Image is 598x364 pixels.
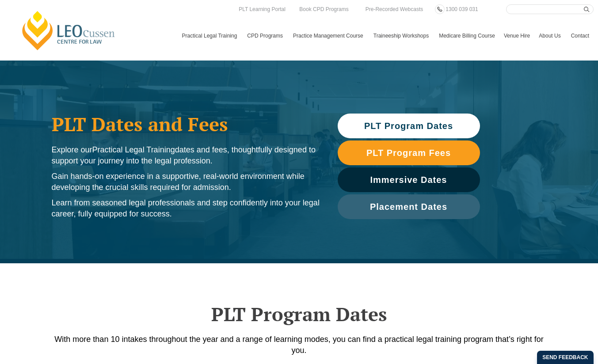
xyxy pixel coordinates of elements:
[338,194,480,219] a: Placement Dates
[20,10,118,51] a: [PERSON_NAME] Centre for Law
[539,305,576,342] iframe: LiveChat chat widget
[366,148,451,157] span: PLT Program Fees
[52,113,320,135] h1: PLT Dates and Fees
[297,4,350,14] a: Book CPD Programs
[243,23,289,49] a: CPD Programs
[364,121,453,130] span: PLT Program Dates
[178,23,243,49] a: Practical Legal Training
[289,23,369,49] a: Practice Management Course
[47,303,551,325] h2: PLT Program Dates
[338,140,480,165] a: PLT Program Fees
[370,175,447,184] span: Immersive Dates
[534,23,566,49] a: About Us
[446,6,478,12] span: 1300 039 031
[338,167,480,192] a: Immersive Dates
[92,145,175,154] span: Practical Legal Training
[443,4,480,14] a: 1300 039 031
[47,334,551,356] p: With more than 10 intakes throughout the year and a range of learning modes, you can find a pract...
[369,23,434,49] a: Traineeship Workshops
[434,23,499,49] a: Medicare Billing Course
[499,23,534,49] a: Venue Hire
[52,197,320,220] p: Learn from seasoned legal professionals and step confidently into your legal career, fully equipp...
[52,144,320,167] p: Explore our dates and fees, thoughtfully designed to support your journey into the legal profession.
[567,23,594,49] a: Contact
[52,171,320,193] p: Gain hands-on experience in a supportive, real-world environment while developing the crucial ski...
[338,114,480,138] a: PLT Program Dates
[363,4,426,14] a: Pre-Recorded Webcasts
[370,202,447,211] span: Placement Dates
[236,4,288,14] a: PLT Learning Portal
